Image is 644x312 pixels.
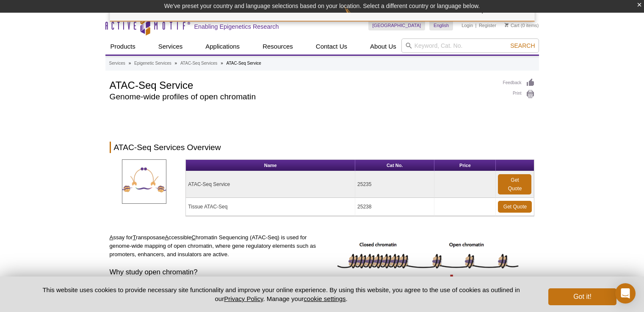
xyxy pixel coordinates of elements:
a: English [429,20,453,30]
td: 25235 [355,171,434,198]
u: T [133,234,136,241]
a: About Us [365,38,401,55]
p: ssay for ransposase ccessible hromatin Sequencing (ATAC-Seq) is used for genome-wide mapping of o... [110,233,319,259]
a: Epigenetic Services [134,60,171,67]
span: Search [510,42,535,49]
li: » [221,61,223,66]
a: Get Quote [498,201,532,213]
a: Print [503,90,535,99]
u: A [165,234,169,241]
td: 25238 [355,198,434,216]
li: (0 items) [505,20,539,30]
h2: ATAC-Seq Services Overview [110,142,535,153]
a: Get Quote [498,174,531,194]
a: Services [153,38,188,55]
a: Products [105,38,141,55]
a: Feedback [503,78,535,88]
a: Cart [505,22,520,28]
h2: Enabling Epigenetics Research [194,23,279,30]
input: Keyword, Cat. No. [401,38,539,53]
img: Your Cart [505,23,509,27]
button: cookie settings [304,295,345,302]
h2: Genome-wide profiles of open chromatin [110,93,495,101]
a: Contact Us [311,38,352,55]
th: Price [434,160,496,171]
a: Register [479,22,496,28]
a: Resources [257,38,298,55]
u: A [110,234,113,241]
div: Open Intercom Messenger [615,283,636,304]
h1: ATAC-Seq Service [110,78,495,91]
img: Change Here [345,6,367,26]
li: » [175,61,177,66]
button: Search [508,42,537,49]
li: ATAC-Seq Service [227,61,261,66]
u: C [191,234,196,241]
a: [GEOGRAPHIC_DATA] [368,20,426,30]
td: Tissue ATAC-Seq [186,198,355,216]
img: ATAC-SeqServices [122,159,166,204]
a: Services [109,60,125,67]
th: Cat No. [355,160,434,171]
h3: Why study open chromatin? [110,267,319,277]
a: ATAC-Seq Services [180,60,217,67]
a: Login [462,22,473,28]
th: Name [186,160,355,171]
button: Got it! [548,288,616,305]
td: ATAC-Seq Service [186,171,355,198]
a: Applications [200,38,245,55]
li: » [129,61,131,66]
a: Privacy Policy [224,295,263,302]
p: This website uses cookies to provide necessary site functionality and improve your online experie... [28,285,535,303]
li: | [475,20,477,30]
